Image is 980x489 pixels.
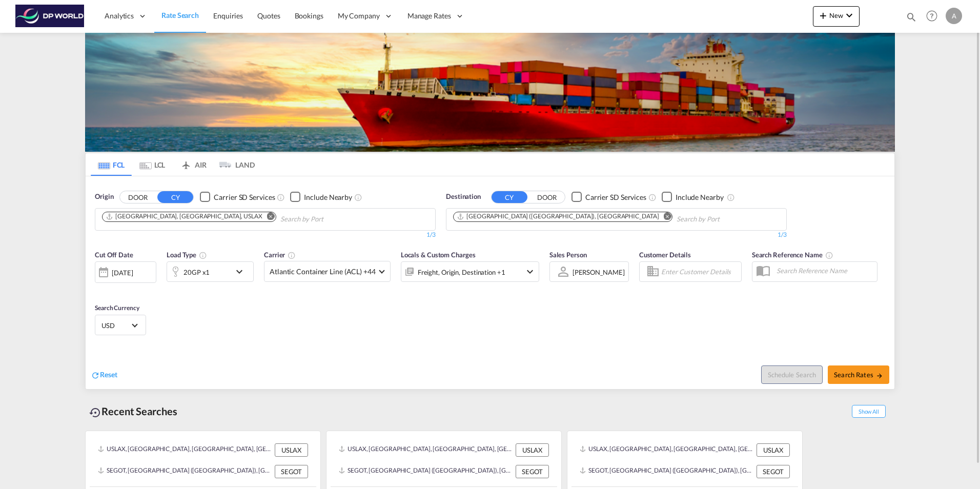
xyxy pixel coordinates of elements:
[275,443,308,457] div: USLAX
[661,264,738,279] input: Enter Customer Details
[275,465,308,478] div: SEGOT
[549,251,587,259] span: Sales Person
[100,370,117,379] span: Reset
[290,192,352,202] md-checkbox: Checkbox No Ink
[91,371,100,380] md-icon: icon-refresh
[106,212,264,221] div: Press delete to remove this chip.
[288,251,296,259] md-icon: The selected Trucker/Carrierwill be displayed in the rate results If the rates are from another f...
[338,11,380,21] span: My Company
[580,443,754,457] div: USLAX, Los Angeles, CA, United States, North America, Americas
[452,209,778,228] md-chips-wrap: Chips container. Use arrow keys to select chips.
[457,212,661,221] div: Press delete to remove this chip.
[167,261,254,282] div: 20GP x1icon-chevron-down
[676,192,724,202] div: Include Nearby
[112,268,133,277] div: [DATE]
[923,7,941,25] span: Help
[101,321,130,330] span: USD
[761,365,823,384] button: Note: By default Schedule search will only considerorigin ports, destination ports and cut off da...
[260,212,276,222] button: Remove
[106,212,262,221] div: Los Angeles, CA, USLAX
[257,11,280,20] span: Quotes
[98,465,272,478] div: SEGOT, Gothenburg (Goteborg), Sweden, Northern Europe, Europe
[295,11,323,20] span: Bookings
[280,211,378,228] input: Chips input.
[264,251,296,259] span: Carrier
[662,192,724,202] md-checkbox: Checkbox No Ink
[657,212,672,222] button: Remove
[906,11,917,23] md-icon: icon-magnify
[946,8,962,24] div: A
[648,193,657,201] md-icon: Unchecked: Search for CY (Container Yard) services for all selected carriers.Checked : Search for...
[173,153,214,176] md-tab-item: AIR
[834,371,883,379] span: Search Rates
[233,266,251,278] md-icon: icon-chevron-down
[825,251,833,259] md-icon: Your search will be saved by the below given name
[200,192,275,202] md-checkbox: Checkbox No Ink
[120,191,156,203] button: DOOR
[677,211,774,228] input: Chips input.
[771,263,877,278] input: Search Reference Name
[95,251,133,259] span: Cut Off Date
[91,153,255,176] md-pagination-wrapper: Use the left and right arrow keys to navigate between tabs
[95,192,113,202] span: Origin
[906,11,917,27] div: icon-magnify
[167,251,207,259] span: Load Type
[95,261,156,283] div: [DATE]
[100,209,382,228] md-chips-wrap: Chips container. Use arrow keys to select chips.
[180,159,192,167] md-icon: icon-airplane
[85,33,895,152] img: LCL+%26+FCL+BACKGROUND.png
[91,370,117,381] div: icon-refreshReset
[89,406,101,419] md-icon: icon-backup-restore
[446,192,481,202] span: Destination
[516,443,549,457] div: USLAX
[98,443,272,457] div: USLAX, Los Angeles, CA, United States, North America, Americas
[817,9,829,22] md-icon: icon-plus 400-fg
[571,192,646,202] md-checkbox: Checkbox No Ink
[277,193,285,201] md-icon: Unchecked: Search for CY (Container Yard) services for all selected carriers.Checked : Search for...
[639,251,691,259] span: Customer Details
[213,11,243,20] span: Enquiries
[270,267,376,277] span: Atlantic Container Line (ACL) +44
[354,193,362,201] md-icon: Unchecked: Ignores neighbouring ports when fetching rates.Checked : Includes neighbouring ports w...
[214,192,275,202] div: Carrier SD Services
[492,191,527,203] button: CY
[339,465,513,478] div: SEGOT, Gothenburg (Goteborg), Sweden, Northern Europe, Europe
[95,231,436,239] div: 1/3
[727,193,735,201] md-icon: Unchecked: Ignores neighbouring ports when fetching rates.Checked : Includes neighbouring ports w...
[757,443,790,457] div: USLAX
[752,251,833,259] span: Search Reference Name
[401,251,476,259] span: Locals & Custom Charges
[524,266,536,278] md-icon: icon-chevron-down
[183,265,210,279] div: 20GP x1
[418,265,505,279] div: Freight Origin Destination Dock Stuffing
[529,191,565,203] button: DOOR
[516,465,549,478] div: SEGOT
[401,261,539,282] div: Freight Origin Destination Dock Stuffingicon-chevron-down
[214,153,255,176] md-tab-item: LAND
[85,400,181,423] div: Recent Searches
[923,7,946,26] div: Help
[446,231,787,239] div: 1/3
[817,11,855,19] span: New
[828,365,889,384] button: Search Ratesicon-arrow-right
[91,153,132,176] md-tab-item: FCL
[86,176,894,389] div: OriginDOOR CY Checkbox No InkUnchecked: Search for CY (Container Yard) services for all selected ...
[457,212,659,221] div: Gothenburg (Goteborg), SEGOT
[876,372,883,379] md-icon: icon-arrow-right
[407,11,451,21] span: Manage Rates
[573,268,625,276] div: [PERSON_NAME]
[339,443,513,457] div: USLAX, Los Angeles, CA, United States, North America, Americas
[132,153,173,176] md-tab-item: LCL
[95,282,103,296] md-datepicker: Select
[157,191,193,203] button: CY
[852,405,886,418] span: Show All
[843,9,855,22] md-icon: icon-chevron-down
[585,192,646,202] div: Carrier SD Services
[15,5,85,28] img: c08ca190194411f088ed0f3ba295208c.png
[757,465,790,478] div: SEGOT
[580,465,754,478] div: SEGOT, Gothenburg (Goteborg), Sweden, Northern Europe, Europe
[813,6,860,27] button: icon-plus 400-fgNewicon-chevron-down
[100,318,140,333] md-select: Select Currency: $ USDUnited States Dollar
[95,304,139,312] span: Search Currency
